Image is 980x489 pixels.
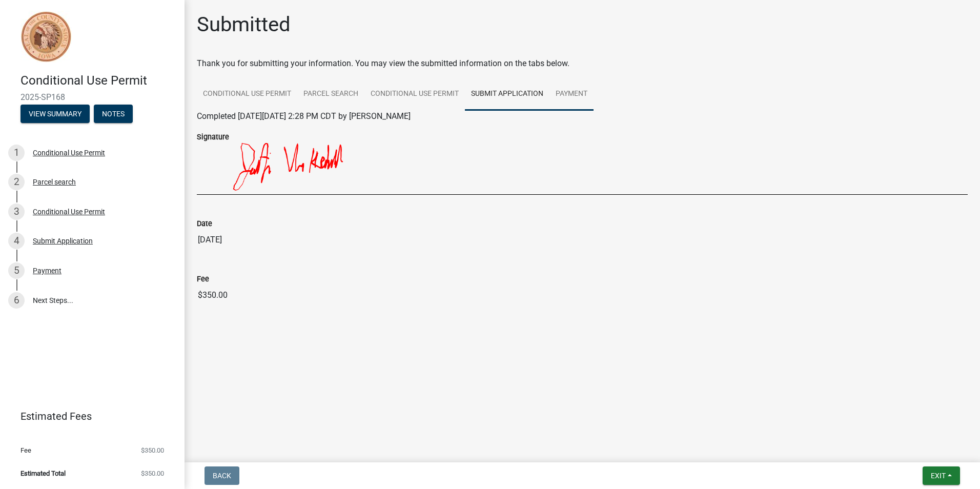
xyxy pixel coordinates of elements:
[8,406,168,426] a: Estimated Fees
[197,12,291,37] h1: Submitted
[197,111,411,121] span: Completed [DATE][DATE] 2:28 PM CDT by [PERSON_NAME]
[33,178,76,186] div: Parcel search
[923,466,960,485] button: Exit
[8,292,25,309] div: 6
[205,466,239,485] button: Back
[197,78,297,111] a: Conditional Use Permit
[33,237,93,244] div: Submit Application
[21,11,72,63] img: Sioux County, Iowa
[33,149,105,156] div: Conditional Use Permit
[141,447,164,454] span: $350.00
[94,110,133,118] wm-modal-confirm: Notes
[213,472,231,480] span: Back
[197,220,212,228] label: Date
[197,57,968,70] div: Thank you for submitting your information. You may view the submitted information on the tabs below.
[364,78,465,111] a: Conditional Use Permit
[21,447,31,454] span: Fee
[21,105,90,123] button: View Summary
[931,472,946,480] span: Exit
[8,174,25,190] div: 2
[197,276,209,283] label: Fee
[33,208,105,215] div: Conditional Use Permit
[21,470,66,477] span: Estimated Total
[141,470,164,477] span: $350.00
[21,73,176,88] h4: Conditional Use Permit
[197,134,229,141] label: Signature
[8,262,25,279] div: 5
[297,78,364,111] a: Parcel search
[21,110,90,118] wm-modal-confirm: Summary
[8,203,25,220] div: 3
[8,145,25,161] div: 1
[8,233,25,249] div: 4
[465,78,549,111] a: Submit Application
[33,267,62,274] div: Payment
[197,143,728,194] img: +zaMoZAAAABklEQVQDALlcF5vR4HPwAAAAAElFTkSuQmCC
[549,78,594,111] a: Payment
[94,105,133,123] button: Notes
[21,92,164,102] span: 2025-SP168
